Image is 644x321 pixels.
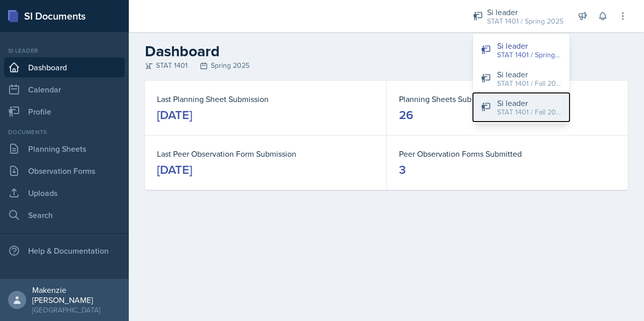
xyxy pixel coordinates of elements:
[145,42,628,60] h2: Dashboard
[4,79,125,99] a: Calendar
[4,139,125,159] a: Planning Sheets
[4,205,125,225] a: Search
[497,107,561,118] div: STAT 1401 / Fall 2025
[497,50,561,60] div: STAT 1401 / Spring 2025
[497,40,561,52] div: Si leader
[399,162,406,178] div: 3
[32,285,121,305] div: Makenzie [PERSON_NAME]
[399,148,616,160] dt: Peer Observation Forms Submitted
[497,68,561,80] div: Si leader
[473,93,570,122] button: Si leader STAT 1401 / Fall 2025
[399,107,413,123] div: 26
[487,6,563,18] div: Si leader
[399,93,616,105] dt: Planning Sheets Submitted
[157,162,192,178] div: [DATE]
[4,57,125,77] a: Dashboard
[497,78,561,89] div: STAT 1401 / Fall 2024
[4,183,125,203] a: Uploads
[32,305,121,315] div: [GEOGRAPHIC_DATA]
[473,36,570,64] button: Si leader STAT 1401 / Spring 2025
[497,97,561,109] div: Si leader
[157,107,192,123] div: [DATE]
[4,161,125,181] a: Observation Forms
[157,93,374,105] dt: Last Planning Sheet Submission
[487,16,563,27] div: STAT 1401 / Spring 2025
[4,128,125,137] div: Documents
[473,64,570,93] button: Si leader STAT 1401 / Fall 2024
[157,148,374,160] dt: Last Peer Observation Form Submission
[4,46,125,55] div: Si leader
[145,60,628,71] div: STAT 1401 Spring 2025
[4,101,125,122] a: Profile
[4,241,125,261] div: Help & Documentation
